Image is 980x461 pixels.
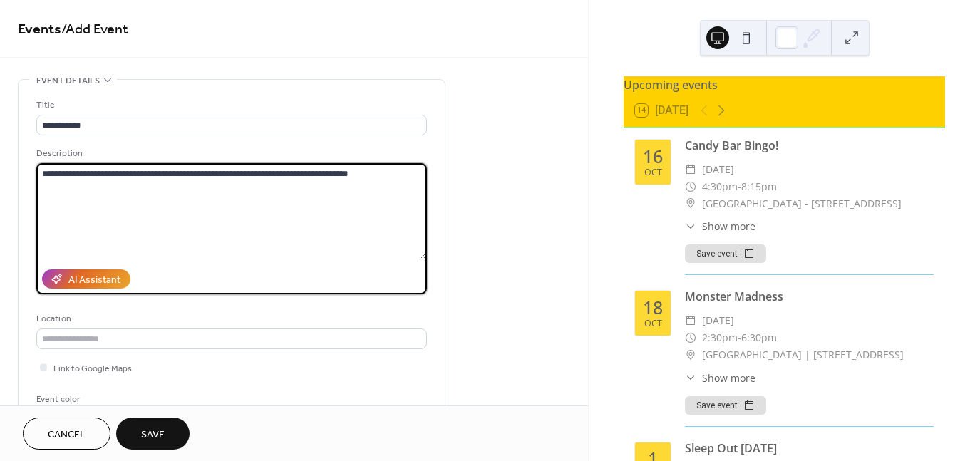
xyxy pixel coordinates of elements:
div: ​ [685,219,696,234]
span: [DATE] [702,312,734,329]
span: - [738,329,741,346]
div: ​ [685,195,696,212]
span: [GEOGRAPHIC_DATA] | [STREET_ADDRESS] [702,346,904,363]
div: ​ [685,161,696,178]
div: Location [36,311,424,326]
div: Candy Bar Bingo! [685,137,934,154]
span: 2:30pm [702,329,738,346]
span: [GEOGRAPHIC_DATA] - [STREET_ADDRESS] [702,195,902,212]
button: AI Assistant [42,269,130,289]
div: ​ [685,312,696,329]
div: AI Assistant [68,273,120,288]
div: Description [36,146,424,161]
button: Save event [685,244,766,263]
div: 16 [643,147,663,165]
span: 6:30pm [741,329,777,346]
div: Event color [36,392,143,407]
div: ​ [685,329,696,346]
span: Cancel [48,428,86,442]
button: Cancel [23,418,110,450]
span: Show more [702,219,755,234]
span: 4:30pm [702,178,738,195]
button: ​Show more [685,219,755,234]
div: Oct [644,319,662,328]
div: Oct [644,168,662,177]
div: Title [36,98,424,113]
div: ​ [685,371,696,385]
span: Event details [36,73,100,88]
span: - [738,178,741,195]
span: / Add Event [61,16,128,43]
span: 8:15pm [741,178,777,195]
span: [DATE] [702,161,734,178]
div: ​ [685,178,696,195]
button: Save event [685,396,766,415]
div: Upcoming events [624,76,945,93]
div: 18 [643,299,663,316]
a: Events [18,16,61,43]
button: Save [116,418,190,450]
span: Link to Google Maps [53,361,132,376]
div: Monster Madness [685,288,934,305]
div: ​ [685,346,696,363]
div: Sleep Out [DATE] [685,440,934,457]
button: ​Show more [685,371,755,385]
span: Show more [702,371,755,385]
span: Save [141,428,165,442]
